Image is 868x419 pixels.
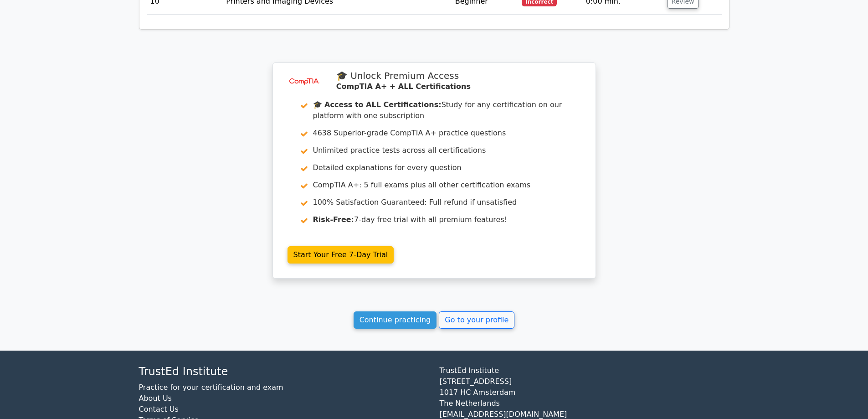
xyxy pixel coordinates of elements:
[139,365,429,378] h4: TrustEd Institute
[139,405,179,414] a: Contact Us
[439,311,514,329] a: Go to your profile
[139,383,283,392] a: Practice for your certification and exam
[139,394,172,403] a: About Us
[288,246,394,264] a: Start Your Free 7-Day Trial
[354,311,437,329] a: Continue practicing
